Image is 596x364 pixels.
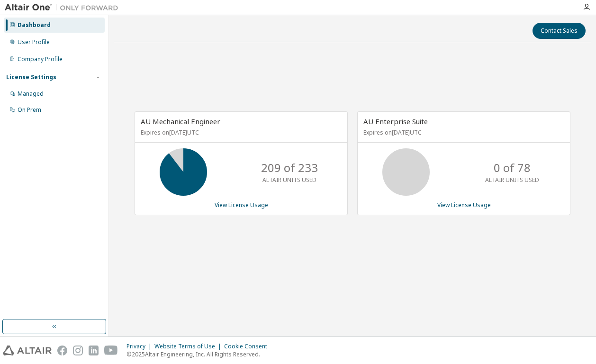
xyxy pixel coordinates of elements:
[437,201,491,209] a: View License Usage
[154,343,224,350] div: Website Terms of Use
[141,117,220,126] span: AU Mechanical Engineer
[57,346,67,355] img: facebook.svg
[141,128,339,136] p: Expires on [DATE] UTC
[126,343,154,350] div: Privacy
[215,201,268,209] a: View License Usage
[363,128,562,136] p: Expires on [DATE] UTC
[5,3,123,12] img: Altair One
[494,160,531,176] p: 0 of 78
[533,23,586,39] button: Contact Sales
[18,55,63,63] div: Company Profile
[18,90,44,98] div: Managed
[126,350,273,358] p: © 2025 Altair Engineering, Inc. All Rights Reserved.
[262,176,316,184] p: ALTAIR UNITS USED
[485,176,539,184] p: ALTAIR UNITS USED
[73,346,83,355] img: instagram.svg
[18,21,51,29] div: Dashboard
[6,73,56,81] div: License Settings
[104,346,118,355] img: youtube.svg
[89,346,99,355] img: linkedin.svg
[18,106,41,114] div: On Prem
[18,38,50,46] div: User Profile
[363,117,428,126] span: AU Enterprise Suite
[224,343,273,350] div: Cookie Consent
[3,346,52,355] img: altair_logo.svg
[261,160,318,176] p: 209 of 233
